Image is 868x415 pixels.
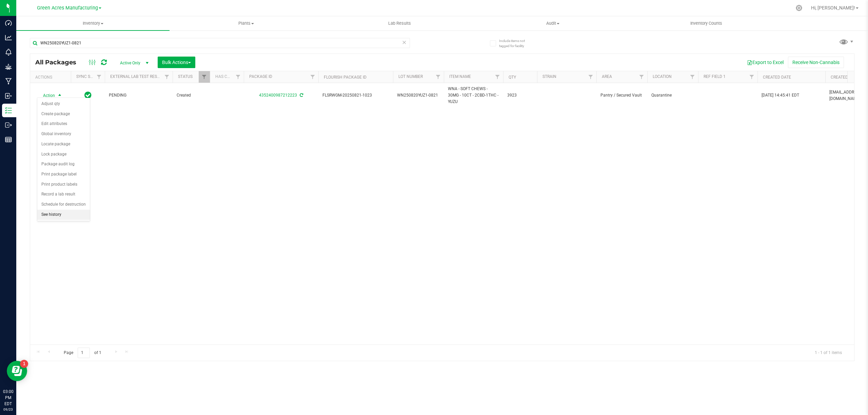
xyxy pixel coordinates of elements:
a: Status [178,74,193,79]
inline-svg: Grow [5,63,12,70]
span: Green Acres Manufacturing [37,5,98,11]
a: Qty [509,75,516,80]
a: Lab Results [323,16,476,30]
iframe: Resource center [7,361,27,381]
iframe: Resource center unread badge [20,360,28,368]
span: Inventory [16,20,170,26]
a: Audit [476,16,629,30]
inline-svg: Inventory [5,107,12,114]
span: Sync from Compliance System [299,93,303,98]
span: Page of 1 [58,348,107,358]
li: Adjust qty [37,99,90,109]
span: FLSRWGM-20250821-1023 [322,92,389,99]
a: 4352400987212223 [259,93,297,98]
a: Filter [307,71,318,83]
inline-svg: Dashboard [5,20,12,26]
span: Pantry / Secured Vault [600,92,643,99]
li: Record a lab result [37,189,90,200]
li: Lock package [37,149,90,160]
span: Created [177,92,206,99]
li: Edit attributes [37,119,90,129]
input: Search Package ID, Item Name, SKU, Lot or Part Number... [30,38,410,48]
li: Package audit log [37,159,90,169]
a: Strain [542,74,556,79]
a: Item Name [449,74,471,79]
div: Actions [35,75,68,80]
span: WN250820YUZ1-0821 [397,92,440,99]
inline-svg: Reports [5,136,12,143]
span: All Packages [35,59,83,66]
a: Package ID [249,74,272,79]
li: Locate package [37,139,90,149]
a: Filter [636,71,647,83]
span: In Sync [84,90,92,100]
li: Global inventory [37,129,90,139]
a: Flourish Package ID [324,75,367,80]
span: Lab Results [379,20,420,26]
inline-svg: Analytics [5,34,12,41]
span: [DATE] 14:45:41 EDT [762,92,799,99]
p: 09/23 [3,407,13,412]
span: 1 - 1 of 1 items [809,348,847,358]
button: Receive Non-Cannabis [788,57,844,68]
li: Create package [37,109,90,119]
span: Quarantine [651,92,694,99]
a: Filter [585,71,596,83]
span: Hi, [PERSON_NAME]! [811,5,855,11]
a: Filter [233,71,244,83]
a: Plants [170,16,323,30]
span: Inventory Counts [681,20,731,26]
a: Ref Field 1 [704,74,726,79]
a: Filter [199,71,210,83]
a: Created By [831,75,854,80]
a: Filter [687,71,698,83]
inline-svg: Monitoring [5,49,12,56]
p: 03:00 PM EDT [3,389,13,407]
inline-svg: Outbound [5,122,12,128]
a: Filter [94,71,105,83]
span: 3923 [507,92,533,99]
input: 1 [78,348,90,358]
a: Location [653,74,672,79]
span: Clear [402,38,407,47]
li: See history [37,210,90,220]
span: select [56,91,64,100]
a: Inventory [16,16,170,30]
inline-svg: Manufacturing [5,78,12,85]
span: WNA - SOFT CHEWS - 30MG - 10CT - 2CBD-1THC - YUZU [448,86,499,105]
a: External Lab Test Result [110,74,163,79]
a: Filter [433,71,444,83]
inline-svg: Inbound [5,92,12,99]
a: Filter [492,71,503,83]
a: Created Date [763,75,791,80]
span: Bulk Actions [162,60,191,65]
span: Audit [476,20,629,26]
a: Filter [746,71,757,83]
span: Action [37,91,55,100]
a: Filter [161,71,173,83]
a: Inventory Counts [630,16,783,30]
a: Sync Status [76,74,102,79]
span: Plants [170,20,322,26]
th: Has COA [210,71,244,83]
a: Area [602,74,612,79]
button: Export to Excel [743,57,788,68]
span: PENDING [109,92,169,99]
li: Schedule for destruction [37,200,90,210]
span: Include items not tagged for facility [499,38,533,48]
li: Print package label [37,169,90,180]
div: Manage settings [795,5,803,11]
a: Lot Number [398,74,423,79]
li: Print product labels [37,180,90,190]
button: Bulk Actions [158,57,195,68]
